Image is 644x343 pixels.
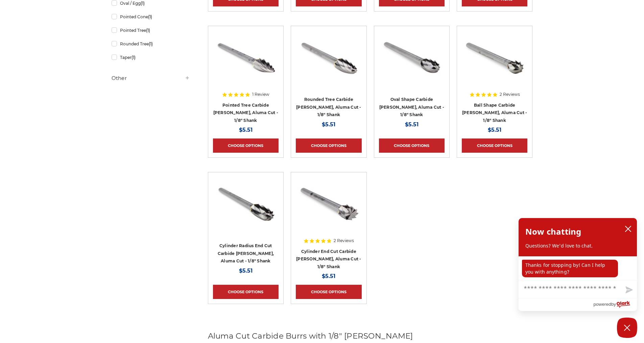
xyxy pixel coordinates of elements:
[611,300,616,308] span: by
[112,11,190,23] a: Pointed Cone
[112,24,190,36] a: Pointed Tree
[379,31,445,117] a: oval carbide burr for aluminum
[462,103,527,123] a: Ball Shape Carbide [PERSON_NAME], Aluma Cut - 1/8" Shank
[617,318,637,338] button: Close Chatbox
[213,177,279,231] img: ball nose cylinder aluma cut die grinder bit
[213,31,279,117] a: tree shape aluminum grinding burr
[518,218,637,311] div: olark chatbox
[141,1,145,6] span: (1)
[213,285,279,299] a: Choose Options
[146,28,150,33] span: (1)
[149,41,153,46] span: (1)
[112,38,190,50] a: Rounded Tree
[213,138,279,153] a: Choose Options
[405,121,419,128] span: $5.51
[462,31,527,117] a: ball shape mini bur bit for aluminum
[519,256,637,280] div: chat
[488,127,501,133] span: $5.51
[208,331,413,341] span: Aluma Cut Carbide Burrs with 1/8" [PERSON_NAME]
[296,285,361,299] a: Choose Options
[148,14,152,19] span: (1)
[213,103,279,123] a: Pointed Tree Carbide [PERSON_NAME], Aluma Cut - 1/8" Shank
[239,127,253,133] span: $5.51
[623,224,634,234] button: close chatbox
[462,31,527,85] img: ball shape mini bur bit for aluminum
[525,242,630,249] p: Questions? We'd love to chat.
[296,177,361,231] img: aluma cut mini cylinder carbide burr
[296,31,361,117] a: rounded tree aluma cut carbide burr
[296,31,361,85] img: rounded tree aluma cut carbide burr
[296,138,361,153] a: Choose Options
[593,300,611,308] span: powered
[322,121,335,128] span: $5.51
[379,31,445,85] img: oval carbide burr for aluminum
[462,138,527,153] a: Choose Options
[239,267,253,274] span: $5.51
[112,74,190,82] h5: Other
[213,177,279,264] a: ball nose cylinder aluma cut die grinder bit
[296,177,361,264] a: aluma cut mini cylinder carbide burr
[112,51,190,63] a: Taper
[593,298,637,311] a: Powered by Olark
[620,282,637,298] button: Send message
[522,260,618,277] p: Thanks for stopping by! Can I help you with anything?
[322,273,335,279] span: $5.51
[525,225,581,238] h2: Now chatting
[213,31,279,85] img: tree shape aluminum grinding burr
[379,138,445,153] a: Choose Options
[296,249,361,269] a: Cylinder End Cut Carbide [PERSON_NAME], Aluma Cut - 1/8" Shank
[132,55,136,60] span: (1)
